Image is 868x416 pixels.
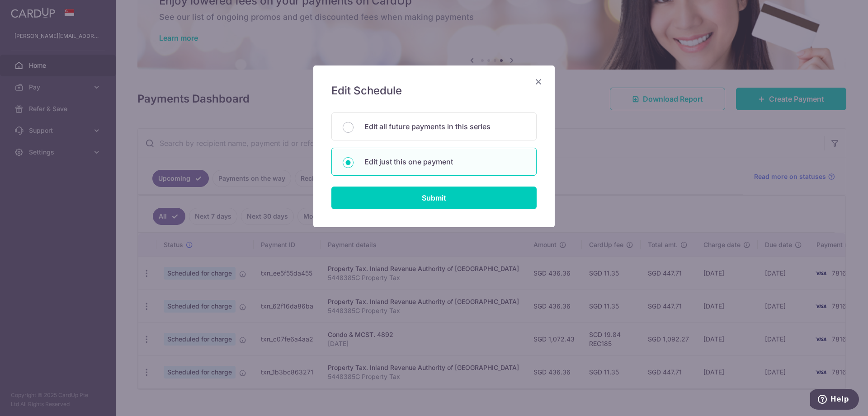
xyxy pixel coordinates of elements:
p: Edit just this one payment [364,156,525,167]
input: Submit [331,187,537,209]
p: Edit all future payments in this series [364,121,525,132]
iframe: Opens a widget where you can find more information [810,389,859,411]
button: Close [533,76,544,87]
h5: Edit Schedule [331,84,537,98]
